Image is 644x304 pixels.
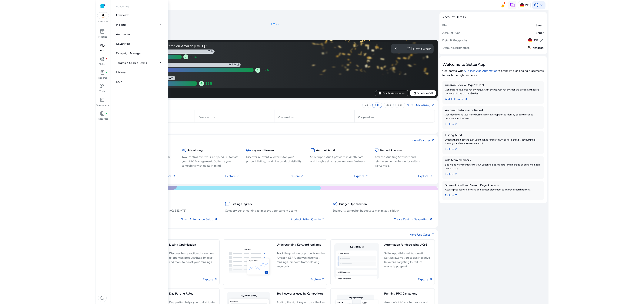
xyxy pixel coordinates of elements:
[429,278,432,281] span: arrow_outward
[445,88,541,96] p: Generate hassle-free review requests in one go. Get reviews for the products that are delivered i...
[410,90,436,96] button: eventSchedule Call
[256,69,259,72] span: arrow_upward
[96,56,109,69] a: donut_smallfiber_manual_recordSales
[200,82,203,85] span: arrow_upward
[310,148,315,153] span: summarize
[116,22,126,27] p: Insights
[96,28,109,42] a: inventory_2Product
[190,54,197,59] span: 30%
[169,251,217,267] p: Discover best practices, Learn how to optimize product titles, images, and more to boost your ran...
[100,97,105,102] span: code_blocks
[106,72,107,73] span: fiber_manual_record
[442,15,466,19] h4: Account Details
[393,46,398,51] span: chevron_left
[96,69,109,83] a: lab_profilefiber_manual_recordReports
[225,245,273,279] img: Understanding Keyword rankings
[116,5,129,9] p: Advertising
[205,81,212,86] span: 22%
[291,217,325,221] a: Product Listing Quality
[169,243,217,250] h5: Listing Optimization
[410,232,435,237] a: More Use Casesarrow_outward
[373,116,374,119] span: -
[407,46,412,51] span: import_contacts
[214,218,218,221] span: arrow_outward
[412,138,435,142] a: More Featuresarrow_outward
[442,69,544,77] p: Get Started with to optimize bids and ad placements to reach the right audience
[277,292,325,299] h5: Top Keywords used by Competitors
[533,46,544,50] h5: Amazon
[199,116,271,119] p: Compared to :
[310,277,325,282] a: Explore
[445,183,541,187] h5: Share of Shelf and Search Page Analysis
[208,50,215,53] div: 62%
[375,148,379,153] span: sell
[375,90,408,96] button: verifiedEnable Automation
[455,123,458,126] span: arrow_outward
[290,174,304,178] p: Explore
[358,116,431,119] p: Compared to :
[445,171,461,176] a: Explorearrow_outward
[445,192,461,198] a: Explorearrow_outward
[262,68,269,73] span: 55%
[442,46,469,50] h5: Default Marketplace
[116,80,122,84] p: DSP
[386,104,391,107] p: 30d
[445,108,541,112] h5: Account Performance Report
[97,117,108,121] p: Resources
[525,2,529,9] p: DE
[431,104,435,107] span: arrow_outward
[322,218,325,221] span: arrow_outward
[106,58,107,60] span: fiber_manual_record
[184,55,188,59] span: arrow_downward
[526,45,531,50] img: amazon.svg
[96,110,109,124] a: book_4fiber_manual_recordResources
[407,103,435,107] a: Go To Advertisingarrow_outward
[98,76,107,80] p: Reports
[384,251,432,268] p: SellerApp AI-based Automation Service allows you to use Negative Keyword Targeting to reduce wast...
[413,47,431,51] h5: How it works
[445,113,541,121] p: Get Monthly and Quarterly business review snapshot to identify opportunities to improve your busi...
[455,148,458,151] span: arrow_outward
[536,31,544,35] h5: Seller
[445,188,541,192] p: Assess product visibility and competitor placement to improve search ranking.
[378,91,405,95] span: Enable Automation
[442,39,468,42] h5: Default Geography
[214,116,215,119] span: -
[96,104,109,107] p: Developers
[378,91,382,95] span: verified
[97,12,109,19] img: amazon.svg
[187,149,203,152] h5: Advertising
[99,90,105,94] p: Tools
[332,201,337,206] span: campaign
[445,133,541,137] h5: Listing Audit
[310,155,368,163] p: SellerApp's Audit provides in depth data and insights about your Amazon Business.
[214,278,217,281] span: arrow_outward
[278,116,351,119] p: Compared to :
[182,155,240,168] p: Take control over your ad spend, Automate your PPC Management, Optimize your campaigns with goals...
[445,95,471,101] a: Add To Chrome
[98,35,107,39] p: Product
[332,208,432,213] p: Set hourly campaign budgets to maximize visibility
[536,24,544,27] h5: Smart
[225,201,230,206] span: inventory_2
[169,292,217,299] h5: Day Parting Rules
[333,242,381,283] img: Automation for decreasing ACoS
[100,84,105,89] span: handyman
[100,56,105,61] span: donut_small
[442,62,544,67] h3: Welcome to SellerApp!
[100,111,105,116] span: book_4
[384,243,432,250] h5: Automation for decreasing ACoS
[431,233,435,236] span: arrow_outward
[116,51,142,55] p: Campaign Manager
[96,42,109,56] a: campaignAds
[445,158,541,162] h5: Add team members
[365,104,368,107] p: 7d
[100,295,105,300] span: dark_mode
[534,39,538,42] h5: DE
[528,38,532,42] img: de.svg
[96,97,109,110] a: code_blocksDevelopers
[540,38,544,42] span: edit
[455,173,458,176] span: arrow_outward
[418,174,433,178] p: Explore
[116,42,131,46] p: Dayparting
